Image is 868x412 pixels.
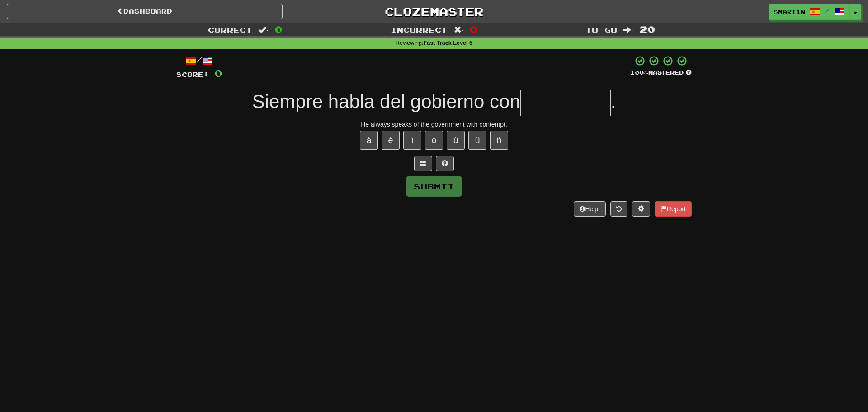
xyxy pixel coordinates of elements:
[7,4,283,19] a: Dashboard
[214,67,222,79] span: 0
[436,156,454,171] button: Single letter hint - you only get 1 per sentence and score half the points! alt+h
[176,55,222,66] div: /
[623,26,633,34] span: :
[176,71,209,78] span: Score:
[769,4,850,20] a: smart1n /
[259,26,269,34] span: :
[425,131,443,150] button: ó
[630,69,648,76] span: 100 %
[611,91,616,112] span: .
[403,131,421,150] button: í
[391,25,448,34] span: Incorrect
[208,25,252,34] span: Correct
[825,7,830,14] span: /
[610,201,627,217] button: Round history (alt+y)
[655,201,692,217] button: Report
[468,131,486,150] button: ü
[414,156,432,171] button: Switch sentence to multiple choice alt+p
[640,24,655,35] span: 20
[574,201,606,217] button: Help!
[490,131,508,150] button: ñ
[454,26,464,34] span: :
[176,120,692,129] div: He always speaks of the government with contempt.
[360,131,378,150] button: á
[447,131,465,150] button: ú
[630,69,692,77] div: Mastered
[382,131,400,150] button: é
[296,4,572,19] a: Clozemaster
[424,40,473,46] strong: Fast Track Level 5
[470,24,477,35] span: 0
[406,176,462,197] button: Submit
[774,8,805,16] span: smart1n
[252,91,520,112] span: Siempre habla del gobierno con
[585,25,617,34] span: To go
[275,24,283,35] span: 0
